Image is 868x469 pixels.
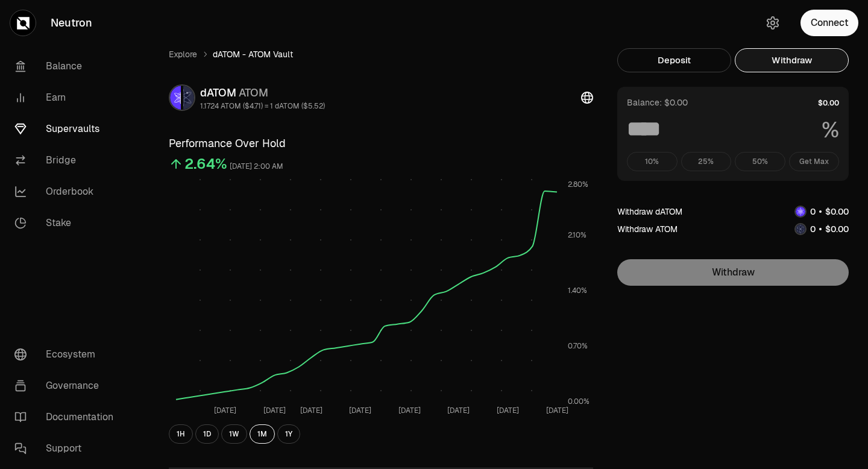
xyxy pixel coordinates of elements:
div: Withdraw dATOM [617,206,682,218]
tspan: 1.40% [568,286,587,295]
button: Withdraw [735,48,849,72]
h3: Performance Over Hold [169,135,593,152]
tspan: 2.80% [568,180,588,189]
div: dATOM [200,84,325,101]
span: % [822,118,839,142]
img: ATOM Logo [183,86,194,110]
a: Bridge [5,145,130,176]
tspan: [DATE] [263,406,286,415]
tspan: [DATE] [398,406,421,415]
div: [DATE] 2:00 AM [230,160,283,174]
a: Documentation [5,401,130,433]
button: 1W [221,424,247,444]
button: Deposit [617,48,731,72]
button: 1M [250,424,275,444]
a: Ecosystem [5,339,130,370]
a: Governance [5,370,130,401]
button: 1D [195,424,219,444]
img: ATOM Logo [796,224,805,234]
a: Orderbook [5,176,130,207]
tspan: 2.10% [568,230,587,240]
span: dATOM - ATOM Vault [213,48,293,60]
div: Withdraw ATOM [617,223,678,235]
tspan: 0.00% [568,397,590,406]
nav: breadcrumb [169,48,593,60]
a: Stake [5,207,130,239]
a: Support [5,433,130,464]
div: 2.64% [184,154,227,174]
span: ATOM [239,86,268,99]
img: dATOM Logo [796,207,805,216]
a: Earn [5,82,130,113]
tspan: [DATE] [447,406,470,415]
div: Balance: $0.00 [627,96,688,109]
a: Explore [169,48,197,60]
tspan: [DATE] [349,406,371,415]
tspan: 0.70% [568,341,588,351]
tspan: [DATE] [300,406,322,415]
button: 1Y [277,424,300,444]
button: Connect [800,10,858,36]
img: dATOM Logo [170,86,181,110]
tspan: [DATE] [214,406,236,415]
a: Supervaults [5,113,130,145]
div: 1.1724 ATOM ($4.71) = 1 dATOM ($5.52) [200,101,325,111]
a: Balance [5,51,130,82]
tspan: [DATE] [546,406,568,415]
tspan: [DATE] [497,406,519,415]
button: 1H [169,424,193,444]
